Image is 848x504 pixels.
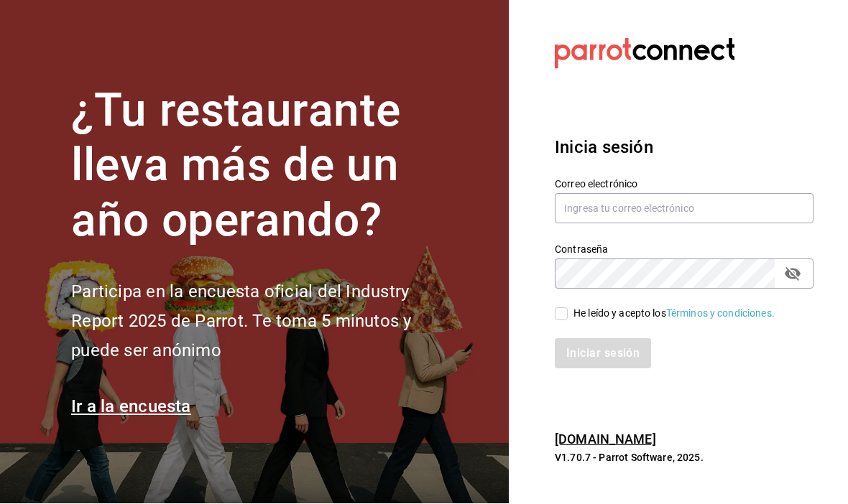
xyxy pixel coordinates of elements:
[555,451,814,465] p: V1.70.7 - Parrot Software, 2025.
[555,432,656,447] a: [DOMAIN_NAME]
[71,278,459,365] h2: Participa en la encuesta oficial del Industry Report 2025 de Parrot. Te toma 5 minutos y puede se...
[555,135,814,161] h3: Inicia sesión
[573,307,775,322] div: He leído y acepto los
[71,84,459,249] h1: ¿Tu restaurante lleva más de un año operando?
[555,244,814,254] label: Contraseña
[780,262,805,286] button: passwordField
[555,194,814,224] input: Ingresa tu correo electrónico
[666,308,775,319] a: Términos y condiciones.
[555,179,814,189] label: Correo electrónico
[71,397,191,417] a: Ir a la encuesta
